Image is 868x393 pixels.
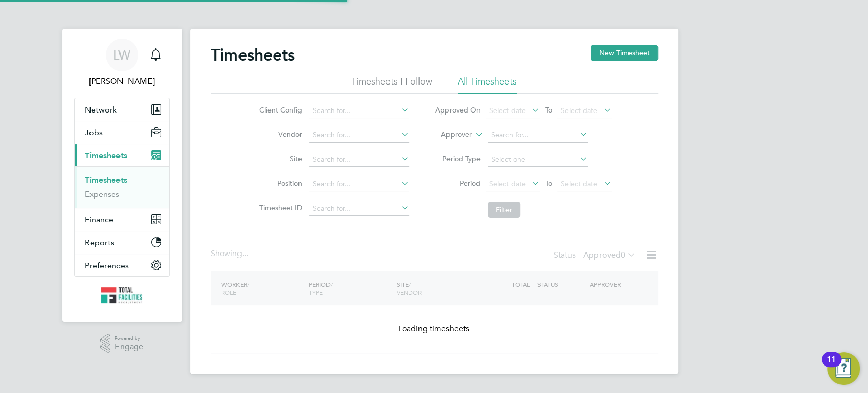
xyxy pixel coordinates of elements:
input: Search for... [309,128,409,143]
span: Jobs [85,128,103,137]
span: Timesheets [85,151,127,160]
div: Timesheets [75,166,169,208]
a: Go to home page [74,287,170,303]
span: Network [85,105,117,115]
span: Select date [561,106,597,115]
input: Search for... [309,177,409,191]
label: Period Type [435,154,481,163]
span: Powered by [115,334,143,343]
span: ... [242,248,248,259]
input: Select one [488,153,588,167]
button: New Timesheet [591,45,658,61]
span: Select date [561,179,597,188]
label: Approved On [435,105,481,115]
span: Preferences [85,261,129,270]
button: Preferences [75,254,169,276]
label: Approver [426,130,472,140]
a: LW[PERSON_NAME] [74,39,170,88]
span: Select date [489,106,526,115]
label: Approved [583,250,636,260]
label: Period [435,179,481,188]
div: 11 [827,359,836,373]
input: Search for... [309,104,409,118]
button: Jobs [75,121,169,144]
li: Timesheets I Follow [351,75,432,94]
span: Select date [489,179,526,188]
a: Powered byEngage [100,334,143,353]
label: Client Config [256,105,302,115]
span: To [542,177,555,190]
div: Showing [211,248,250,259]
span: To [542,103,555,117]
button: Network [75,98,169,121]
input: Search for... [309,202,409,216]
h2: Timesheets [211,45,295,65]
input: Search for... [488,128,588,143]
span: 0 [621,250,625,260]
label: Site [256,154,302,163]
input: Search for... [309,153,409,167]
label: Vendor [256,130,302,139]
span: LW [113,48,130,62]
a: Expenses [85,189,119,199]
span: Reports [85,238,114,247]
span: Engage [115,343,143,351]
button: Finance [75,208,169,231]
span: Finance [85,215,113,224]
button: Reports [75,231,169,254]
a: Timesheets [85,175,127,185]
span: Louise Walsh [74,75,170,88]
label: Timesheet ID [256,203,302,212]
img: tfrecruitment-logo-retina.png [101,287,143,303]
button: Filter [488,202,520,218]
button: Timesheets [75,144,169,166]
li: All Timesheets [458,75,517,94]
label: Position [256,179,302,188]
nav: Main navigation [62,29,182,322]
div: Status [554,248,638,263]
button: Open Resource Center, 11 new notifications [827,352,860,385]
